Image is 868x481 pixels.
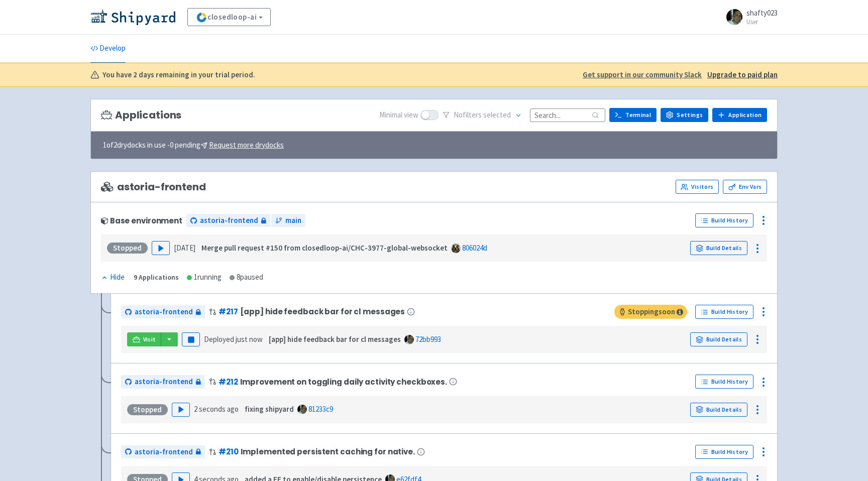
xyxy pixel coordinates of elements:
[187,272,222,283] div: 1 running
[219,446,239,457] a: #210
[121,375,205,389] a: astoria-frontend
[723,180,767,194] a: Env Vars
[454,109,511,121] span: No filter s
[609,108,657,122] a: Terminal
[230,272,263,283] div: 8 paused
[240,307,405,316] span: [app] hide feedback bar for cl messages
[134,272,179,283] div: 9 Applications
[182,332,200,346] button: Pause
[186,214,270,227] a: astoria-frontend
[695,305,753,319] a: Build History
[101,181,205,193] span: astoria-frontend
[143,335,156,343] span: Visit
[90,35,126,63] a: Develop
[661,108,708,122] a: Settings
[194,404,239,414] time: 2 seconds ago
[102,69,255,81] b: You have 2 days remaining in your trial period.
[695,375,753,389] a: Build History
[236,334,263,344] time: just now
[245,404,294,414] strong: fixing shipyard
[219,377,238,387] a: #212
[285,215,301,226] span: main
[135,306,193,318] span: astoria-frontend
[127,332,161,346] a: Visit
[676,180,719,194] a: Visitors
[241,447,415,456] span: Implemented persistent caching for native.
[530,108,605,122] input: Search...
[707,70,778,79] u: Upgrade to paid plan
[101,109,181,121] h3: Applications
[695,213,753,227] a: Build History
[127,404,168,415] div: Stopped
[200,215,258,226] span: astoria-frontend
[583,69,702,81] a: Get support in our community Slack
[269,334,401,344] strong: [app] hide feedback bar for cl messages
[690,241,747,255] a: Build Details
[483,110,511,119] span: selected
[746,8,778,18] span: shafty023
[415,334,441,344] a: 72bb993
[187,8,271,26] a: closedloop-ai
[135,376,193,388] span: astoria-frontend
[101,216,182,225] div: Base environment
[271,214,305,227] a: main
[746,19,778,25] small: User
[90,9,175,25] img: Shipyard logo
[209,140,284,150] u: Request more drydocks
[614,305,687,319] span: Stopping soon
[172,403,190,417] button: Play
[152,241,170,255] button: Play
[101,272,126,283] button: Hide
[690,332,747,346] a: Build Details
[690,403,747,417] a: Build Details
[308,404,333,414] a: 81233c9
[107,243,148,254] div: Stopped
[121,445,205,459] a: astoria-frontend
[103,140,284,151] span: 1 of 2 drydocks in use - 0 pending
[135,446,193,458] span: astoria-frontend
[720,9,778,25] a: shafty023 User
[201,243,448,253] strong: Merge pull request #150 from closedloop-ai/CHC-3977-global-websocket
[101,272,125,283] div: Hide
[712,108,767,122] a: Application
[121,305,205,319] a: astoria-frontend
[174,243,195,253] time: [DATE]
[219,306,238,317] a: #217
[462,243,487,253] a: 806024d
[240,378,447,386] span: Improvement on toggling daily activity checkboxes.
[204,334,263,344] span: Deployed
[583,70,702,79] u: Get support in our community Slack
[695,445,753,459] a: Build History
[379,109,418,121] span: Minimal view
